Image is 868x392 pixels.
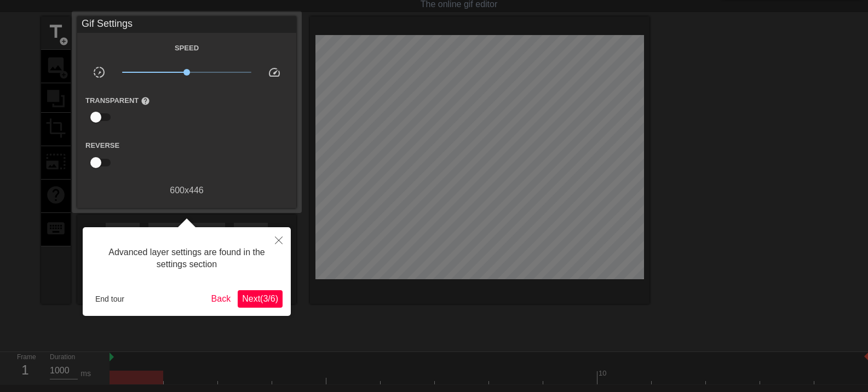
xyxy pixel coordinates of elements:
[242,294,278,303] span: Next ( 3 / 6 )
[238,290,283,308] button: Next
[91,291,129,307] button: End tour
[91,235,283,282] div: Advanced layer settings are found in the settings section
[267,227,291,252] button: Close
[207,290,235,308] button: Back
